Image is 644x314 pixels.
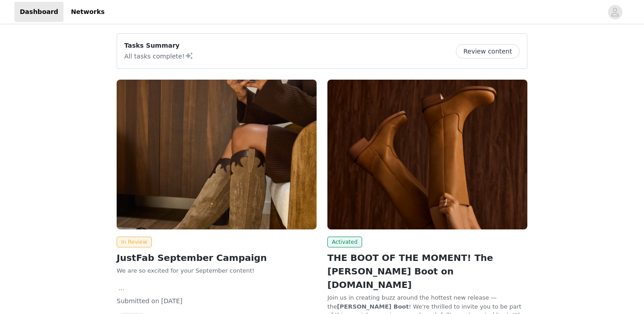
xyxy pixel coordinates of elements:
strong: [PERSON_NAME] Boot [337,303,408,310]
img: JustFab [327,80,527,229]
p: We are so excited for your September content! [117,266,317,275]
p: All tasks complete! [124,50,194,61]
a: Dashboard [14,2,63,22]
span: [DATE] [161,297,182,305]
div: avatar [611,5,619,19]
h2: THE BOOT OF THE MOMENT! The [PERSON_NAME] Boot on [DOMAIN_NAME] [327,251,527,292]
span: In Review [117,237,152,247]
a: Networks [65,2,110,22]
img: JustFab [117,80,317,229]
h2: JustFab September Campaign [117,251,317,265]
p: Tasks Summary [124,41,194,50]
span: Submitted on [117,297,159,305]
button: Review content [456,44,520,58]
span: Activated [327,237,362,247]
